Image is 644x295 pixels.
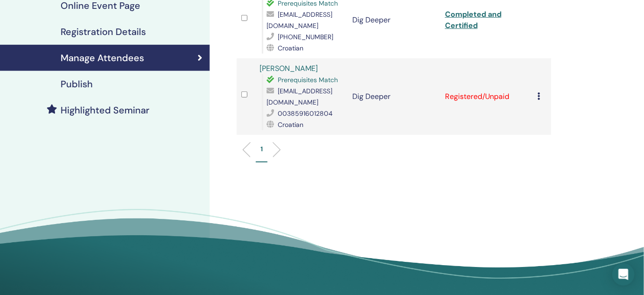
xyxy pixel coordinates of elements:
h4: Registration Details [61,26,146,37]
h4: Manage Attendees [61,52,144,63]
span: Croatian [278,120,304,129]
a: Completed and Certified [445,9,501,30]
div: Open Intercom Messenger [612,263,635,286]
h4: Publish [61,78,93,90]
h4: Highlighted Seminar [61,105,150,116]
a: [PERSON_NAME] [260,63,318,73]
span: 00385916012804 [278,109,333,118]
span: [PHONE_NUMBER] [278,33,334,41]
span: [EMAIL_ADDRESS][DOMAIN_NAME] [267,10,333,30]
p: 1 [260,144,263,154]
span: [EMAIL_ADDRESS][DOMAIN_NAME] [267,87,333,106]
span: Croatian [278,44,304,52]
span: Prerequisites Match [278,76,338,84]
td: Dig Deeper [348,58,440,135]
